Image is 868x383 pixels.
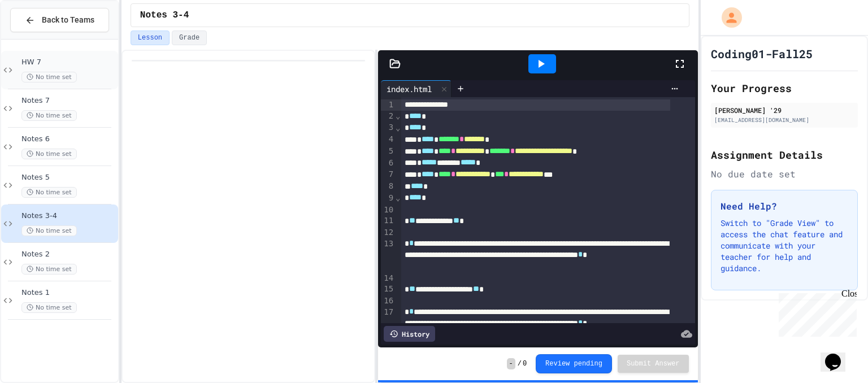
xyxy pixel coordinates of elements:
span: Notes 3-4 [21,211,116,221]
h3: Need Help? [721,199,848,213]
div: 11 [381,215,395,227]
button: Review pending [536,354,612,373]
span: No time set [21,149,77,159]
span: No time set [21,302,77,313]
span: HW 7 [21,58,116,67]
div: index.html [381,83,437,95]
span: No time set [21,72,77,82]
div: 15 [381,284,395,295]
span: Notes 3-4 [140,8,189,22]
div: 10 [381,204,395,216]
div: 9 [381,193,395,204]
span: Fold line [395,193,401,202]
div: 1 [381,99,395,111]
div: 14 [381,273,395,284]
div: Chat with us now!Close [5,5,78,72]
span: Notes 5 [21,173,116,182]
span: No time set [21,187,77,198]
span: - [507,358,515,369]
div: 3 [381,122,395,134]
div: 17 [381,307,395,341]
iframe: chat widget [821,338,857,372]
div: [EMAIL_ADDRESS][DOMAIN_NAME] [714,116,854,124]
div: [PERSON_NAME] '29 [714,105,854,115]
span: Fold line [395,123,401,132]
h1: Coding01-Fall25 [711,46,813,62]
span: No time set [21,264,77,275]
button: Lesson [131,31,170,45]
span: Fold line [395,111,401,120]
div: 4 [381,134,395,146]
button: Grade [172,31,207,45]
div: 16 [381,295,395,307]
span: Submit Answer [627,359,680,368]
button: Submit Answer [618,355,689,373]
span: Notes 7 [21,96,116,106]
div: My Account [710,5,745,31]
div: 8 [381,181,395,193]
span: No time set [21,110,77,121]
div: No due date set [711,167,858,181]
span: No time set [21,225,77,236]
span: Notes 2 [21,250,116,259]
span: Notes 6 [21,134,116,144]
div: 6 [381,158,395,169]
h2: Assignment Details [711,147,858,163]
div: History [384,326,435,342]
div: 2 [381,111,395,123]
span: / [518,359,522,368]
div: 7 [381,169,395,181]
span: Notes 1 [21,288,116,298]
span: 0 [523,359,527,368]
span: Back to Teams [42,14,94,26]
div: 13 [381,238,395,273]
div: index.html [381,80,452,97]
p: Switch to "Grade View" to access the chat feature and communicate with your teacher for help and ... [721,217,848,274]
h2: Your Progress [711,80,858,96]
iframe: chat widget [774,289,857,337]
div: 12 [381,227,395,238]
div: 5 [381,146,395,158]
button: Back to Teams [10,8,109,32]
